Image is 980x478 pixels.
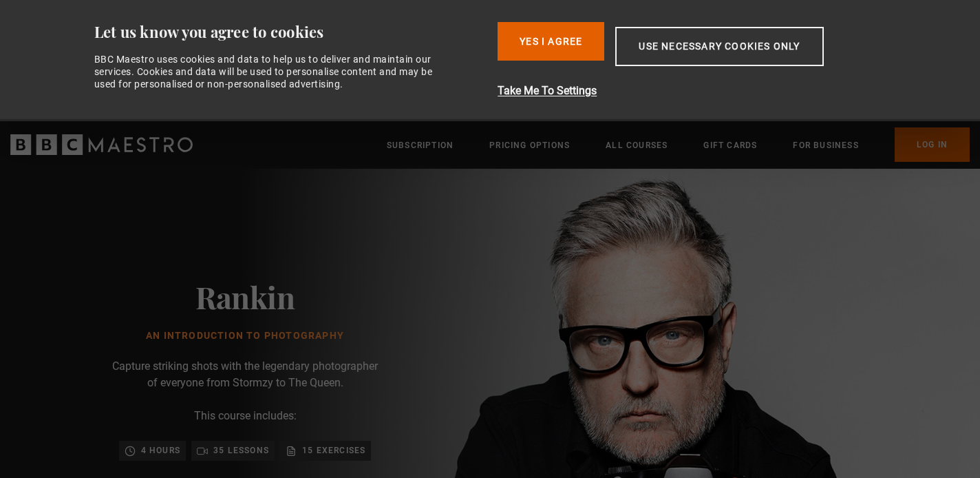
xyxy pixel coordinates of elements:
[94,22,487,42] div: Let us know you agree to cookies
[94,53,448,91] div: BBC Maestro uses cookies and data to help us to deliver and maintain our services. Cookies and da...
[194,408,297,424] p: This course includes:
[498,22,604,61] button: Yes I Agree
[606,138,668,152] a: All Courses
[489,138,570,152] a: Pricing Options
[793,138,858,152] a: For business
[498,83,896,99] button: Take Me To Settings
[387,127,970,162] nav: Primary
[146,279,344,314] h2: Rankin
[146,331,344,342] h1: An Introduction to Photography
[10,134,193,155] svg: BBC Maestro
[107,358,383,391] p: Capture striking shots with the legendary photographer of everyone from Stormzy to The Queen.
[703,138,757,152] a: Gift Cards
[615,27,823,66] button: Use necessary cookies only
[895,127,970,162] a: Log In
[387,138,454,152] a: Subscription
